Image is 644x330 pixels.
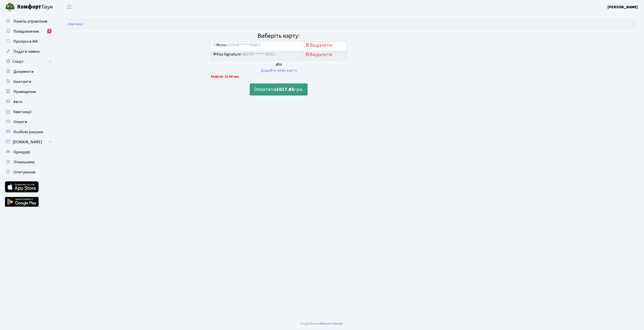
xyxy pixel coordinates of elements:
span: Пропуск в ЖК [13,39,38,44]
b: 1017.85 [276,86,294,93]
a: Оплати [3,117,53,127]
button: Переключити навігацію [63,3,75,11]
a: Орендарі [3,147,53,157]
a: Опитування [3,167,53,177]
a: Авто [3,97,53,107]
span: Опитування [13,169,35,175]
a: Панель управління [3,16,53,26]
h5: Видалити [305,42,344,48]
a: Квитанції [68,21,83,27]
a: Пропуск в ЖК [3,36,53,46]
div: Розроблено . [300,321,344,326]
h4: Виберіть карту: [211,32,347,40]
b: Комфорт [17,3,41,11]
span: Квитанції [13,109,32,115]
div: або [211,61,347,67]
span: Лічильники [13,159,34,165]
label: Visa Signature [213,52,275,57]
span: Оплати [13,119,27,125]
a: Massive Kinetic [320,321,343,326]
span: Контакти [13,79,31,84]
b: Комісія: 15.04 грн. [211,74,240,79]
label: Mono [213,42,260,48]
a: [DOMAIN_NAME] [3,137,53,147]
span: Особові рахунки [13,129,43,135]
img: logo.png [5,2,15,12]
a: Контакти [3,77,53,87]
span: Таун [17,3,53,11]
a: Подати заявку [3,46,53,57]
span: Авто [13,99,22,105]
div: Додайте нову карту [211,67,347,73]
a: Особові рахунки [3,127,53,137]
span: Орендарі [13,149,30,155]
h5: Видалити [305,52,344,58]
span: Панель управління [13,19,47,24]
div: 2 [47,29,51,33]
a: Квитанції [3,107,53,117]
a: Повідомлення2 [3,26,53,36]
span: Подати заявку [13,49,40,54]
a: [PERSON_NAME] [608,4,638,10]
span: Документи [13,69,33,74]
a: Приміщення [3,87,53,97]
span: Повідомлення [13,29,39,34]
span: Приміщення [13,89,36,95]
a: Спорт [3,57,53,67]
input: Visa Signature(462705******3241 ) [213,52,216,56]
a: Документи [3,67,53,77]
a: Лічильники [3,157,53,167]
button: Оплатити1017.85грн. [250,83,308,96]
